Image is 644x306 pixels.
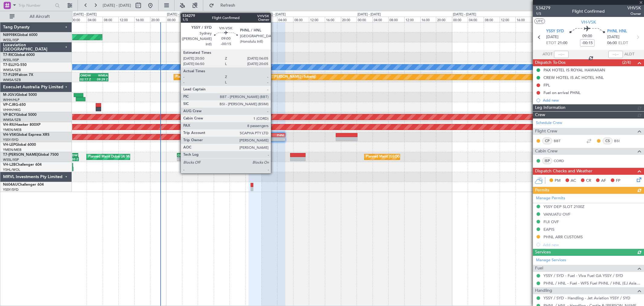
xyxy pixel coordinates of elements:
span: VH-VSK [581,19,596,25]
span: N8998K [3,33,17,37]
a: YMEN/MEB [3,128,21,132]
a: T7-ELLYG-550 [3,63,27,67]
div: 08:00 [103,17,119,22]
span: VP-BCY [3,113,16,117]
div: Add new [543,98,641,103]
a: YMEN/MEB [3,148,21,152]
div: 20:00 [436,17,452,22]
span: ATOT [543,51,553,57]
div: 12:00 [309,17,325,22]
a: YSSY/SYD [3,138,18,142]
div: Fuel on arrival PHNL [543,90,581,95]
a: VH-L2BChallenger 604 [3,163,42,167]
div: 16:00 [325,17,341,22]
div: 08:00 [388,17,404,22]
div: 16:00 [229,17,245,22]
a: WSSL/XSP [3,38,19,42]
a: YSSY/SYD [3,187,18,192]
div: 12:00 [118,17,134,22]
span: T7-ELLY [3,63,16,67]
span: VH-L2B [3,163,16,167]
div: - [249,137,267,141]
a: N604AUChallenger 604 [3,183,44,187]
div: 12:00 [500,17,516,22]
span: ALDT [624,51,634,57]
div: OMDW [178,153,192,157]
div: 04:00 [277,17,293,22]
button: UTC [534,18,545,24]
span: VH-RIU [3,123,15,127]
span: FP [616,178,620,184]
span: 09:00 [582,33,592,39]
div: PAX HOTEL IS ROYAL HAWAIIAN [543,67,605,73]
div: OMDW [80,73,94,77]
span: VHVSK [627,5,641,11]
div: 12:00 [404,17,420,22]
a: WSSL/XSP [3,158,19,162]
span: M-JGVJ [3,93,16,97]
div: 08:00 [198,17,214,22]
div: Flight Confirmed [572,8,605,15]
div: 20:00 [531,17,547,22]
span: VH-VSK [3,133,16,137]
div: 00:00 [357,17,373,22]
div: 00:00 [452,17,468,22]
span: AF [601,178,606,184]
span: AC [571,178,576,184]
div: Planned Maint [GEOGRAPHIC_DATA] (Sultan [PERSON_NAME] [PERSON_NAME] - Subang) [175,73,316,82]
a: T7-RICGlobal 6000 [3,53,35,57]
span: CR [586,178,591,184]
span: ELDT [618,40,628,46]
div: [DATE] - [DATE] [453,12,476,17]
span: Owner [627,11,641,16]
div: 00:00 [261,17,277,22]
a: M-JGVJGlobal 5000 [3,93,37,97]
a: VP-CJRG-650 [3,103,26,107]
div: PHNL [267,133,285,137]
span: T7-PJ29 [3,73,17,77]
div: 16:00 [515,17,531,22]
span: 21:00 [558,40,567,46]
div: 08:00 [293,17,309,22]
a: VH-VSKGlobal Express XRS [3,133,50,137]
a: T7-[PERSON_NAME]Global 7500 [3,153,59,157]
div: WSSL [192,153,206,157]
a: T7-PJ29Falcon 7X [3,73,33,77]
div: 08:00 [484,17,500,22]
div: 16:00 [134,17,150,22]
a: VHHH/HKG [3,108,21,112]
div: 20:00 [341,17,357,22]
div: - [192,157,206,161]
div: CREW HOTEL IS AC HOTEL HNL [543,75,604,80]
div: WMSA [94,73,107,77]
span: N604AU [3,183,18,187]
span: [DATE] [546,34,559,40]
span: (2/4) [622,59,631,66]
a: YSHL/WOL [3,168,20,172]
button: All Aircraft [7,12,66,21]
div: 00:00 [71,17,87,22]
div: 00:00 [166,17,182,22]
div: [DATE] - [DATE] [357,12,381,17]
span: PM [555,178,561,184]
span: YSSY SYD [546,28,564,34]
div: Planned Maint Dubai (Al Maktoum Intl) [88,152,148,161]
span: 534279 [536,5,550,11]
span: [DATE] - [DATE] [103,3,131,8]
span: VP-CJR [3,103,15,107]
div: [DATE] - [DATE] [262,12,286,17]
a: VH-RIUHawker 800XP [3,123,40,127]
a: VP-BCYGlobal 5000 [3,113,37,117]
div: - [178,157,192,161]
span: [DATE] [607,34,620,40]
div: YSSY [249,133,267,137]
span: Dispatch To-Dos [535,59,566,66]
a: WIHH/HLP [3,98,20,102]
span: Refresh [215,3,241,8]
span: T7-RIC [3,53,14,57]
div: [DATE] - [DATE] [167,12,190,17]
span: 06:00 [607,40,617,46]
div: 09:29 Z [94,77,108,81]
a: VH-LEPGlobal 6000 [3,143,36,147]
input: Trip Number [18,1,53,10]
